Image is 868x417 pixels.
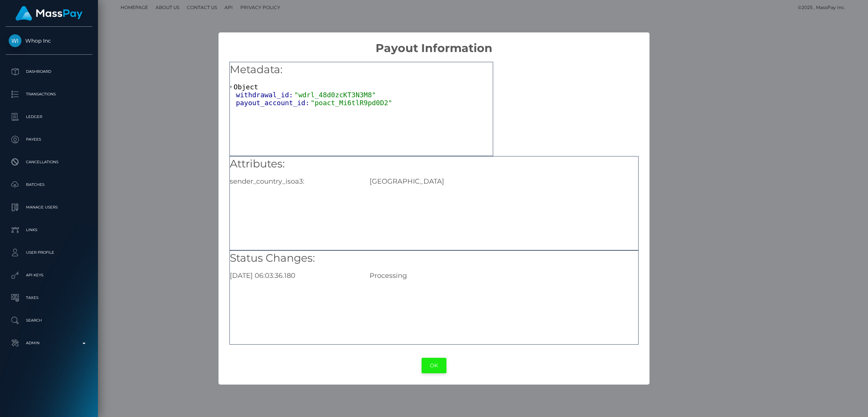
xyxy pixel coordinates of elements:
h5: Attributes: [230,156,638,172]
p: Ledger [9,111,89,123]
p: Search [9,315,89,326]
div: Processing [364,271,643,280]
h5: Metadata: [230,62,493,77]
p: Links [9,224,89,236]
h5: Status Changes: [230,251,638,266]
p: User Profile [9,247,89,258]
span: withdrawal_id: [236,91,294,99]
span: "wdrl_48d0zcKT3N3M8" [294,91,376,99]
h2: Payout Information [219,32,649,55]
img: MassPay Logo [15,6,83,21]
p: Manage Users [9,202,89,213]
button: OK [422,358,446,373]
span: payout_account_id: [236,99,310,107]
span: Object [234,83,258,91]
p: Admin [9,337,89,349]
img: Whop Inc [9,34,21,47]
div: [GEOGRAPHIC_DATA] [364,177,643,186]
p: API Keys [9,270,89,281]
p: Dashboard [9,66,89,77]
span: "poact_Mi6tlR9pd0D2" [310,99,392,107]
p: Cancellations [9,156,89,168]
p: Taxes [9,292,89,304]
div: [DATE] 06:03:36.180 [224,271,364,280]
p: Batches [9,179,89,190]
div: sender_country_isoa3: [224,177,364,186]
p: Transactions [9,89,89,100]
p: Payees [9,134,89,145]
span: Whop Inc [6,37,92,44]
